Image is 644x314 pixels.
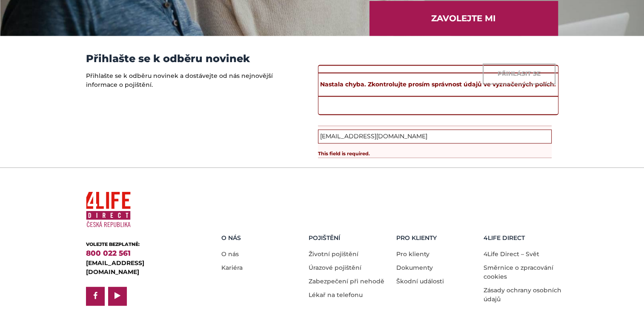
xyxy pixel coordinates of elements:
[396,277,444,285] a: Škodní události
[484,264,553,280] a: Směrnice o zpracování cookies
[484,286,561,303] a: Zásady ochrany osobních údajů
[318,143,552,157] div: This field is required.
[318,72,558,97] div: Nastala chyba. Zkontrolujte prosím správnost údajů ve vyznačených polích.
[396,264,433,271] a: Dokumenty
[86,71,275,89] p: Přihlašte se k odběru novinek a dostávejte od nás nejnovější informace o pojištění.
[309,234,390,242] h5: Pojištění
[221,250,239,258] a: O nás
[369,1,558,36] a: ZAVOLEJTE MI
[86,53,275,65] h3: Přihlašte se k odběru novinek
[86,259,144,276] a: [EMAIL_ADDRESS][DOMAIN_NAME]
[86,241,195,248] div: VOLEJTE BEZPLATNĚ:
[309,291,363,299] a: Lékař na telefonu
[396,250,429,258] a: Pro klienty
[483,63,555,84] input: Přihlásit se
[309,250,358,258] a: Životní pojištění
[484,234,565,242] h5: 4LIFE DIRECT
[221,234,303,242] h5: O nás
[309,264,361,271] a: Úrazové pojištění
[318,129,552,143] input: Zadejte Vaši emailovou adresu
[396,234,478,242] h5: Pro Klienty
[309,277,384,285] a: Zabezpečení při nehodě
[484,250,539,258] a: 4Life Direct – Svět
[86,188,131,231] img: 4Life Direct Česká republika logo
[221,264,243,271] a: Kariéra
[86,249,131,257] a: 800 022 561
